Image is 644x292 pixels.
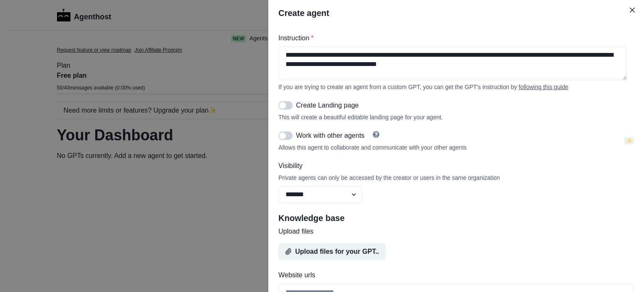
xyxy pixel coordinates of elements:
label: Website urls [278,270,629,280]
a: following this guide [519,84,568,90]
label: Visibility [278,161,629,171]
div: Allows this agent to collaborate and communicate with your other agents [278,144,621,151]
a: Help [368,131,384,141]
div: Private agents can only be accessed by the creator or users in the same organization [278,174,634,181]
div: If you are trying to create an agent from a custom GPT, you can get the GPT's instruction by [278,84,634,90]
label: Upload files [278,226,629,237]
button: Help [368,131,384,138]
h2: Knowledge base [278,213,634,223]
p: Create Landing page [296,100,358,110]
span: ✨ [624,137,634,145]
button: Upload files for your GPT.. [278,243,386,260]
div: This will create a beautiful editable landing page for your agent. [278,114,634,121]
p: Work with other agents [296,131,364,141]
label: Instruction [278,33,629,43]
button: Close [626,3,639,17]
